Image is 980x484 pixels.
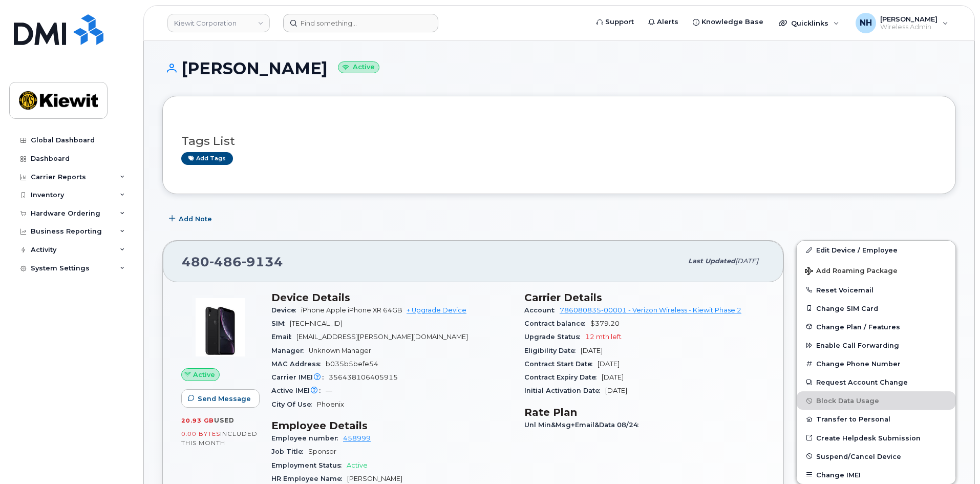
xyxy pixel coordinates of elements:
[271,347,309,354] span: Manager
[308,448,336,455] span: Sponsor
[560,306,741,314] a: 786080835-00001 - Verizon Wireless - Kiewit Phase 2
[407,306,466,314] a: + Upgrade Device
[290,320,343,327] span: [TECHNICAL_ID]
[524,320,590,327] span: Contract balance
[797,466,955,484] button: Change IMEI
[162,209,221,228] button: Add Note
[181,152,233,165] a: Add tags
[602,373,624,381] span: [DATE]
[343,434,371,442] a: 458999
[296,333,468,341] span: [EMAIL_ADDRESS][PERSON_NAME][DOMAIN_NAME]
[181,135,937,148] h3: Tags List
[182,254,283,269] span: 480
[797,447,955,466] button: Suspend/Cancel Device
[598,360,620,368] span: [DATE]
[214,416,235,424] span: used
[797,410,955,428] button: Transfer to Personal
[347,461,368,469] span: Active
[338,61,379,73] small: Active
[271,333,296,341] span: Email
[326,360,378,368] span: b035b5befe54
[524,306,560,314] span: Account
[816,342,899,349] span: Enable Call Forwarding
[309,347,371,354] span: Unknown Manager
[326,387,332,394] span: —
[797,281,955,299] button: Reset Voicemail
[816,452,901,460] span: Suspend/Cancel Device
[271,373,329,381] span: Carrier IMEI
[524,333,585,341] span: Upgrade Status
[271,419,512,432] h3: Employee Details
[524,347,581,354] span: Eligibility Date
[271,434,343,442] span: Employee number
[271,306,301,314] span: Device
[524,360,598,368] span: Contract Start Date
[735,257,758,265] span: [DATE]
[189,297,251,358] img: image20231002-3703462-1qb80zy.jpeg
[797,318,955,336] button: Change Plan / Features
[524,373,602,381] span: Contract Expiry Date
[605,387,627,394] span: [DATE]
[585,333,622,341] span: 12 mth left
[581,347,603,354] span: [DATE]
[198,394,251,404] span: Send Message
[797,391,955,410] button: Block Data Usage
[271,360,326,368] span: MAC Address
[179,214,212,224] span: Add Note
[524,421,644,429] span: Unl Min&Msg+Email&Data 08/24
[271,320,290,327] span: SIM
[271,291,512,304] h3: Device Details
[688,257,735,265] span: Last updated
[242,254,283,269] span: 9134
[797,354,955,373] button: Change Phone Number
[797,299,955,318] button: Change SIM Card
[524,406,765,418] h3: Rate Plan
[797,429,955,447] a: Create Helpdesk Submission
[797,373,955,391] button: Request Account Change
[797,260,955,281] button: Add Roaming Package
[329,373,398,381] span: 356438106405915
[193,370,215,380] span: Active
[209,254,242,269] span: 486
[271,448,308,455] span: Job Title
[590,320,620,327] span: $379.20
[271,387,326,394] span: Active IMEI
[935,439,972,476] iframe: Messenger Launcher
[797,241,955,259] a: Edit Device / Employee
[162,59,956,77] h1: [PERSON_NAME]
[181,430,258,447] span: included this month
[271,401,317,408] span: City Of Use
[301,306,402,314] span: iPhone Apple iPhone XR 64GB
[271,475,347,482] span: HR Employee Name
[181,417,214,424] span: 20.93 GB
[271,461,347,469] span: Employment Status
[347,475,402,482] span: [PERSON_NAME]
[816,323,900,330] span: Change Plan / Features
[797,336,955,354] button: Enable Call Forwarding
[805,267,898,277] span: Add Roaming Package
[181,430,220,437] span: 0.00 Bytes
[181,389,260,408] button: Send Message
[524,291,765,304] h3: Carrier Details
[317,401,344,408] span: Phoenix
[524,387,605,394] span: Initial Activation Date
